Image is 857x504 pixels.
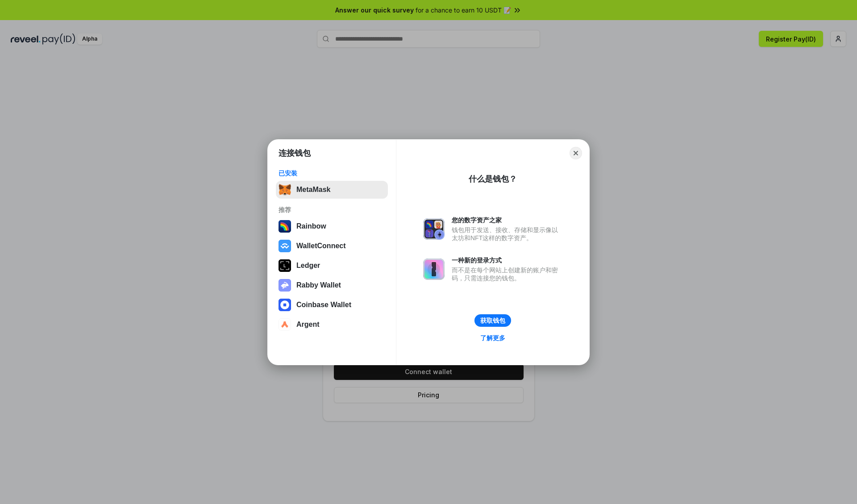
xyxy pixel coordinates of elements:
[480,334,505,342] div: 了解更多
[452,266,562,282] div: 而不是在每个网站上创建新的账户和密码，只需连接您的钱包。
[279,206,385,214] div: 推荐
[296,321,320,329] div: Argent
[423,258,445,280] img: svg+xml,%3Csvg%20xmlns%3D%22http%3A%2F%2Fwww.w3.org%2F2000%2Fsvg%22%20fill%3D%22none%22%20viewBox...
[279,148,311,158] h1: 连接钱包
[279,169,385,177] div: 已安装
[296,222,326,230] div: Rainbow
[279,259,291,272] img: svg+xml,%3Csvg%20xmlns%3D%22http%3A%2F%2Fwww.w3.org%2F2000%2Fsvg%22%20width%3D%2228%22%20height%3...
[279,299,291,311] img: svg+xml,%3Csvg%20width%3D%2228%22%20height%3D%2228%22%20viewBox%3D%220%200%2028%2028%22%20fill%3D...
[474,314,511,327] button: 获取钱包
[279,220,291,233] img: svg+xml,%3Csvg%20width%3D%22120%22%20height%3D%22120%22%20viewBox%3D%220%200%20120%20120%22%20fil...
[469,174,517,184] div: 什么是钱包？
[276,316,388,333] button: Argent
[279,183,291,196] img: svg+xml,%3Csvg%20fill%3D%22none%22%20height%3D%2233%22%20viewBox%3D%220%200%2035%2033%22%20width%...
[296,242,346,250] div: WalletConnect
[276,296,388,314] button: Coinbase Wallet
[296,186,330,194] div: MetaMask
[276,217,388,235] button: Rainbow
[452,256,562,264] div: 一种新的登录方式
[570,147,582,159] button: Close
[276,257,388,275] button: Ledger
[276,237,388,255] button: WalletConnect
[279,318,291,331] img: svg+xml,%3Csvg%20width%3D%2228%22%20height%3D%2228%22%20viewBox%3D%220%200%2028%2028%22%20fill%3D...
[296,262,320,270] div: Ledger
[475,332,511,344] a: 了解更多
[452,226,562,242] div: 钱包用于发送、接收、存储和显示像以太坊和NFT这样的数字资产。
[423,218,445,240] img: svg+xml,%3Csvg%20xmlns%3D%22http%3A%2F%2Fwww.w3.org%2F2000%2Fsvg%22%20fill%3D%22none%22%20viewBox...
[480,317,505,325] div: 获取钱包
[276,181,388,199] button: MetaMask
[279,279,291,292] img: svg+xml,%3Csvg%20xmlns%3D%22http%3A%2F%2Fwww.w3.org%2F2000%2Fsvg%22%20fill%3D%22none%22%20viewBox...
[452,216,562,224] div: 您的数字资产之家
[279,240,291,252] img: svg+xml,%3Csvg%20width%3D%2228%22%20height%3D%2228%22%20viewBox%3D%220%200%2028%2028%22%20fill%3D...
[276,276,388,294] button: Rabby Wallet
[296,301,351,309] div: Coinbase Wallet
[296,281,341,289] div: Rabby Wallet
